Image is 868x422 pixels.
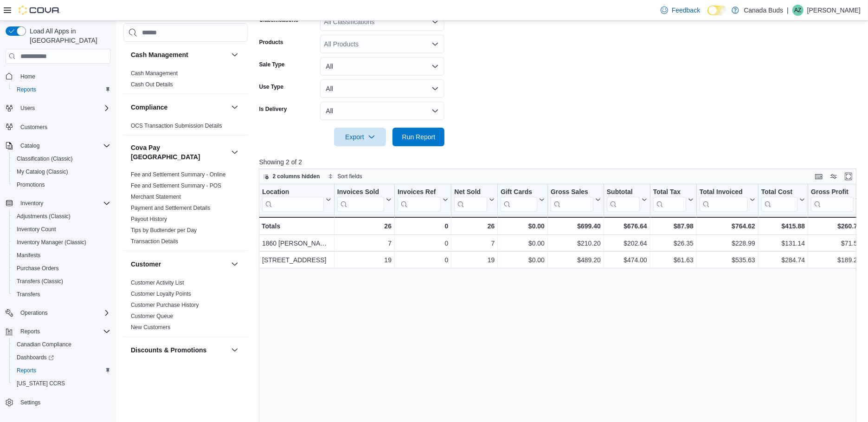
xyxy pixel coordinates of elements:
span: Classification (Classic) [17,155,73,162]
input: Dark Mode [707,6,727,15]
span: Catalog [20,142,39,149]
span: [US_STATE] CCRS [17,380,65,387]
p: [PERSON_NAME] [807,5,861,16]
button: Inventory Count [9,223,114,236]
span: Merchant Statement [131,193,181,201]
div: 19 [455,255,495,266]
span: Operations [17,307,110,318]
span: Reports [17,367,36,374]
span: OCS Transaction Submission Details [131,122,222,130]
span: Purchase Orders [17,265,59,272]
div: Gift Card Sales [501,188,538,212]
button: Discounts & Promotions [229,344,240,356]
button: Catalog [17,140,43,151]
span: New Customers [131,324,170,331]
button: Reports [9,83,114,96]
a: Customer Queue [131,313,173,319]
span: Inventory Count [13,224,110,235]
a: Dashboards [13,352,58,363]
div: Net Sold [455,188,488,212]
div: Cash Management [123,68,248,94]
button: Purchase Orders [9,262,114,275]
div: Total Tax [653,188,686,212]
button: [US_STATE] CCRS [9,377,114,390]
button: Promotions [9,178,114,191]
button: Gift Cards [501,188,545,212]
span: Payment and Settlement Details [131,204,210,212]
a: OCS Transaction Submission Details [131,123,222,129]
span: Inventory [17,198,110,209]
div: Gross Profit [811,188,854,212]
button: Cash Management [229,49,240,60]
span: Home [17,70,110,82]
span: Inventory Manager (Classic) [17,239,86,246]
a: Inventory Count [13,224,60,235]
span: Manifests [13,250,110,261]
div: Location [262,188,324,212]
button: Adjustments (Classic) [9,210,114,223]
a: Fee and Settlement Summary - POS [131,182,221,189]
div: Subtotal [607,188,640,212]
button: Reports [9,364,114,377]
button: Total Cost [761,188,805,212]
div: Customer [123,277,248,337]
button: Total Tax [653,188,694,212]
a: Adjustments (Classic) [13,211,74,222]
a: Feedback [657,1,704,19]
a: Canadian Compliance [13,339,75,350]
p: | [787,5,789,16]
div: $260.76 [811,221,862,232]
span: Load All Apps in [GEOGRAPHIC_DATA] [26,26,110,45]
span: Canadian Compliance [13,339,110,350]
div: $210.20 [551,238,601,249]
div: 26 [455,221,495,232]
button: Compliance [229,102,240,113]
span: Promotions [13,179,110,190]
div: Location [262,188,324,197]
button: Reports [17,326,44,337]
button: My Catalog (Classic) [9,165,114,178]
div: $87.98 [653,221,694,232]
button: Home [2,69,114,83]
h3: Discounts & Promotions [131,345,206,355]
h3: Cash Management [131,50,188,59]
button: Invoices Sold [337,188,392,212]
span: AZ [794,5,801,16]
span: Feedback [672,6,700,15]
button: Enter fullscreen [843,171,854,182]
button: Inventory Manager (Classic) [9,236,114,249]
div: Total Invoiced [700,188,748,197]
a: Reports [13,365,40,376]
a: Inventory Manager (Classic) [13,237,90,248]
span: Adjustments (Classic) [13,211,110,222]
a: Manifests [13,250,44,261]
div: $535.63 [700,255,755,266]
button: Operations [17,307,51,318]
span: Inventory [20,200,43,207]
div: Totals [262,221,331,232]
a: Fee and Settlement Summary - Online [131,171,226,178]
span: Dashboards [13,352,110,363]
span: Customers [17,121,110,133]
span: Reports [17,86,36,93]
button: Canadian Compliance [9,338,114,351]
div: Total Tax [653,188,686,197]
span: Payout History [131,215,167,223]
button: Sort fields [324,171,366,182]
button: Open list of options [431,40,439,48]
span: Customer Activity List [131,279,184,286]
span: Purchase Orders [13,263,110,274]
span: Reports [17,326,110,337]
span: Customers [20,123,47,131]
div: 7 [337,238,392,249]
button: Inventory [17,198,47,209]
div: 0 [398,221,448,232]
div: $202.64 [607,238,647,249]
span: Users [20,104,35,112]
a: Customer Purchase History [131,302,199,308]
div: Aaron Zgud [792,5,804,16]
div: $764.62 [700,221,755,232]
button: Settings [2,396,114,409]
div: Invoices Sold [337,188,384,212]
